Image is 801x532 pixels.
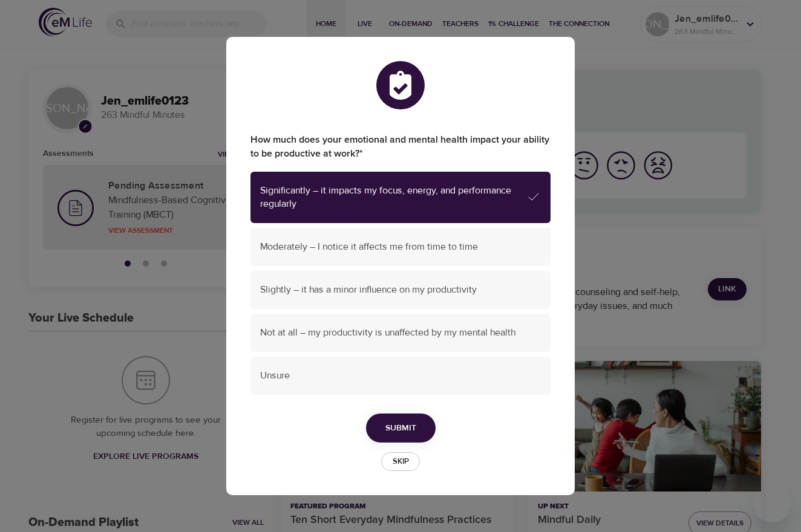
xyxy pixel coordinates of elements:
[385,421,416,436] span: Submit
[250,133,551,161] label: How much does your emotional and mental health impact your ability to be productive at work?
[387,455,414,469] span: Skip
[260,184,526,212] span: Significantly – it impacts my focus, energy, and performance regularly
[260,283,541,297] span: Slightly – it has a minor influence on my productivity
[260,369,541,383] span: Unsure
[260,240,541,254] span: Moderately – I notice it affects me from time to time
[260,326,541,340] span: Not at all – my productivity is unaffected by my mental health
[366,414,436,443] button: Submit
[381,452,420,471] button: Skip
